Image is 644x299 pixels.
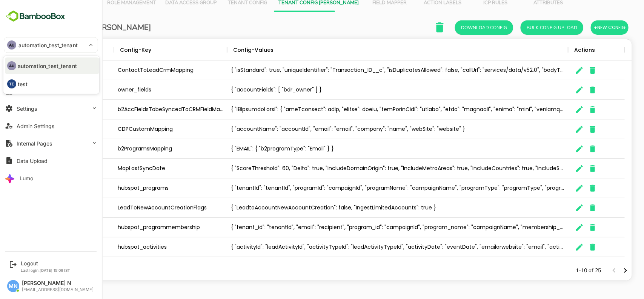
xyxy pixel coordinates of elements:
button: Sort [58,46,68,55]
div: ContactToLeadCrmMapping [88,60,201,80]
div: owner_fields [88,80,201,100]
div: AU [7,61,16,70]
div: The User Data [12,39,606,281]
div: { "isStandard": true, "uniqueIdentifier": "Transaction_ID__c", "isDuplicatesAllowed": false, "cal... [201,60,542,80]
button: Sort [125,46,134,55]
button: +New Config [564,20,602,35]
div: hubspot_activities [88,237,201,257]
div: 1 active filter [49,39,58,60]
div: HUBSPOT [31,178,88,198]
div: LeadToNewAccountCreationFlags [88,198,201,218]
div: Config-Key [94,39,125,60]
p: automation_test_tenant [18,62,77,70]
button: Show filters [49,46,58,55]
div: { "l8IpsumdoLorsi": { "ameTconsect": adip, "elitse": doeiu, "temPorinCidi": "utlabo", "etdo": "ma... [201,100,542,119]
h6: Tenant Config [PERSON_NAME] [15,22,124,34]
div: { "tenant_id": "tenantId", "email": "recipient", "program_id": "campaignId", "program_name": "cam... [201,218,542,237]
div: HUBSPOT [31,218,88,237]
div: { "ScoreThreshold": 60, "Delta": true, "IncludeDomainOrigin": true, "IncludeMetroAreas": true, "I... [201,159,542,178]
div: hubspot_programs [88,178,201,198]
div: b2AccFieldsTobeSyncedToCRMFieldMapping [88,100,201,119]
div: Config-Values [207,39,247,60]
div: HUBSPOT [31,159,88,178]
button: Bulk Config Upload [494,20,557,35]
button: Next page [593,265,605,276]
div: { "accountName": "accountId", "email": "email", "company": "name", "webSite": "website" } [201,119,542,139]
div: MapLastSyncDate [88,159,201,178]
div: b2ProgramsMapping [88,139,201,159]
span: +New Config [567,23,599,33]
div: Hubspot [31,60,88,80]
button: Download Config [429,20,487,35]
div: HUBSPOT [31,100,88,119]
div: hubspot_programmembership [88,218,201,237]
div: { "LeadtoAccountNewAccountCreation": false, "IngestLimitedAccounts": true } [201,198,542,218]
div: HUBSPOT [31,80,88,100]
p: test [18,80,28,88]
div: HUBSPOT [31,139,88,159]
div: Tool [37,39,49,60]
div: { "tenantId": "tenantId", "programId": "campaignId", "programName": "campaignName", "programType"... [201,178,542,198]
button: Sort [247,46,256,55]
div: Actions [548,39,569,60]
div: HUBSPOT [31,119,88,139]
div: HUBSPOT [31,198,88,218]
div: CDPCustomMapping [88,119,201,139]
p: 1-10 of 25 [549,267,575,274]
div: TE [7,79,16,88]
div: { "EMAIL": { "b2programType": "Email" } } [201,139,542,159]
div: HUBSPOT [31,237,88,257]
div: { "accountFields": [ "bdr_owner" ] } [201,80,542,100]
div: { "activityId": "leadActivityId", "activityTypeId": "leadActivityTypeId", "activityDate": "eventD... [201,237,542,257]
